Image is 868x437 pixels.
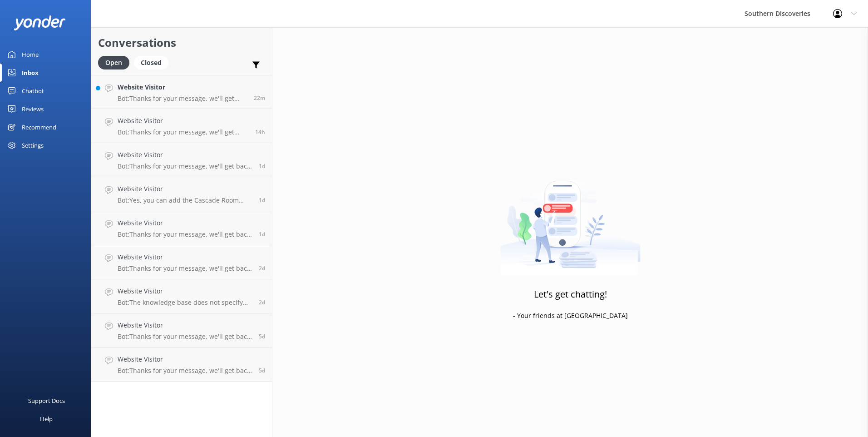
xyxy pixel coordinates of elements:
[118,264,252,273] p: Bot: Thanks for your message, we'll get back to you as soon as we can. You're also welcome to kee...
[118,162,252,170] p: Bot: Thanks for your message, we'll get back to you as soon as we can. You're also welcome to kee...
[134,56,168,70] div: Closed
[22,100,44,118] div: Reviews
[118,94,247,103] p: Bot: Thanks for your message, we'll get back to you as soon as we can. You're also welcome to kee...
[22,45,39,64] div: Home
[118,184,252,194] h4: Website Visitor
[91,211,272,245] a: Website VisitorBot:Thanks for your message, we'll get back to you as soon as we can. You're also ...
[91,143,272,177] a: Website VisitorBot:Thanks for your message, we'll get back to you as soon as we can. You're also ...
[118,286,252,296] h4: Website Visitor
[118,82,247,92] h4: Website Visitor
[118,230,252,238] p: Bot: Thanks for your message, we'll get back to you as soon as we can. You're also welcome to kee...
[91,177,272,211] a: Website VisitorBot:Yes, you can add the Cascade Room upgrade when booking your Fly Cruise Fly pac...
[259,264,265,272] span: Aug 19 2025 07:19pm (UTC +12:00) Pacific/Auckland
[118,320,252,330] h4: Website Visitor
[134,57,173,67] a: Closed
[118,367,252,375] p: Bot: Thanks for your message, we'll get back to you as soon as we can. You're also welcome to kee...
[91,109,272,143] a: Website VisitorBot:Thanks for your message, we'll get back to you as soon as we can. You're also ...
[22,118,56,136] div: Recommend
[118,298,252,307] p: Bot: The knowledge base does not specify the exact differences between the Glenorchy Air and Air ...
[118,196,252,204] p: Bot: Yes, you can add the Cascade Room upgrade when booking your Fly Cruise Fly package. If you’v...
[91,75,272,109] a: Website VisitorBot:Thanks for your message, we'll get back to you as soon as we can. You're also ...
[98,56,129,70] div: Open
[118,354,252,364] h4: Website Visitor
[254,94,265,102] span: Aug 22 2025 02:18pm (UTC +12:00) Pacific/Auckland
[259,162,265,170] span: Aug 20 2025 11:53pm (UTC +12:00) Pacific/Auckland
[259,298,265,306] span: Aug 19 2025 05:39pm (UTC +12:00) Pacific/Auckland
[98,57,134,67] a: Open
[91,313,272,348] a: Website VisitorBot:Thanks for your message, we'll get back to you as soon as we can. You're also ...
[22,136,44,154] div: Settings
[22,82,44,100] div: Chatbot
[118,333,252,341] p: Bot: Thanks for your message, we'll get back to you as soon as we can. You're also welcome to kee...
[259,367,265,374] span: Aug 17 2025 12:26am (UTC +12:00) Pacific/Auckland
[513,311,628,321] p: - Your friends at [GEOGRAPHIC_DATA]
[14,15,66,30] img: yonder-white-logo.png
[118,116,248,126] h4: Website Visitor
[118,128,248,136] p: Bot: Thanks for your message, we'll get back to you as soon as we can. You're also welcome to kee...
[118,150,252,160] h4: Website Visitor
[118,252,252,262] h4: Website Visitor
[28,392,65,410] div: Support Docs
[259,196,265,204] span: Aug 20 2025 09:09pm (UTC +12:00) Pacific/Auckland
[259,230,265,238] span: Aug 20 2025 05:37pm (UTC +12:00) Pacific/Auckland
[91,245,272,279] a: Website VisitorBot:Thanks for your message, we'll get back to you as soon as we can. You're also ...
[91,279,272,313] a: Website VisitorBot:The knowledge base does not specify the exact differences between the Glenorch...
[534,287,607,302] h3: Let's get chatting!
[259,333,265,340] span: Aug 17 2025 01:14am (UTC +12:00) Pacific/Auckland
[500,162,641,275] img: artwork of a man stealing a conversation from at giant smartphone
[91,348,272,382] a: Website VisitorBot:Thanks for your message, we'll get back to you as soon as we can. You're also ...
[255,128,265,136] span: Aug 22 2025 12:34am (UTC +12:00) Pacific/Auckland
[118,218,252,228] h4: Website Visitor
[98,34,265,51] h2: Conversations
[22,64,39,82] div: Inbox
[40,410,53,428] div: Help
